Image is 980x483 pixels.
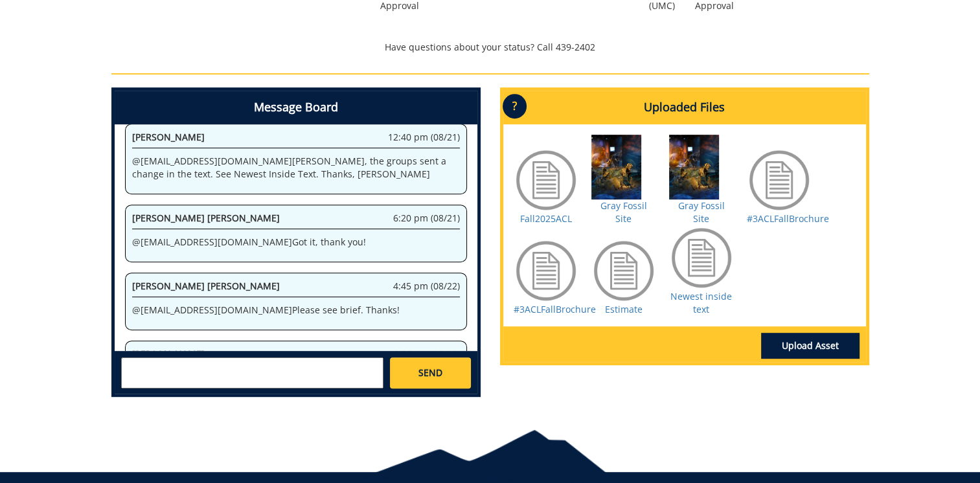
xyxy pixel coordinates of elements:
[132,131,205,143] span: [PERSON_NAME]
[132,212,280,224] span: [PERSON_NAME] [PERSON_NAME]
[111,41,869,54] p: Have questions about your status? Call 439-2402
[670,290,732,315] a: Newest inside text
[761,333,860,359] a: Upload Asset
[390,357,470,388] a: SEND
[132,348,205,360] span: [PERSON_NAME]
[747,212,829,225] a: #3ACLFallBrochure
[132,280,280,292] span: [PERSON_NAME] [PERSON_NAME]
[394,348,460,361] span: 5:28 am (08/26)
[393,280,460,293] span: 4:45 pm (08/22)
[503,94,527,118] p: ?
[503,91,866,124] h4: Uploaded Files
[132,236,460,249] p: @ [EMAIL_ADDRESS][DOMAIN_NAME] Got it, thank you!
[514,303,596,315] a: #3ACLFallBrochure
[388,131,460,144] span: 12:40 pm (08/21)
[678,199,725,225] a: Gray Fossil Site
[605,303,643,315] a: Estimate
[121,357,383,388] textarea: messageToSend
[132,155,460,181] p: @ [EMAIL_ADDRESS][DOMAIN_NAME] [PERSON_NAME], the groups sent a change in the text. See Newest In...
[115,91,477,124] h4: Message Board
[132,304,460,317] p: @ [EMAIL_ADDRESS][DOMAIN_NAME] Please see brief. Thanks!
[418,366,442,379] span: SEND
[600,199,647,225] a: Gray Fossil Site
[520,212,572,225] a: Fall2025ACL
[393,212,460,225] span: 6:20 pm (08/21)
